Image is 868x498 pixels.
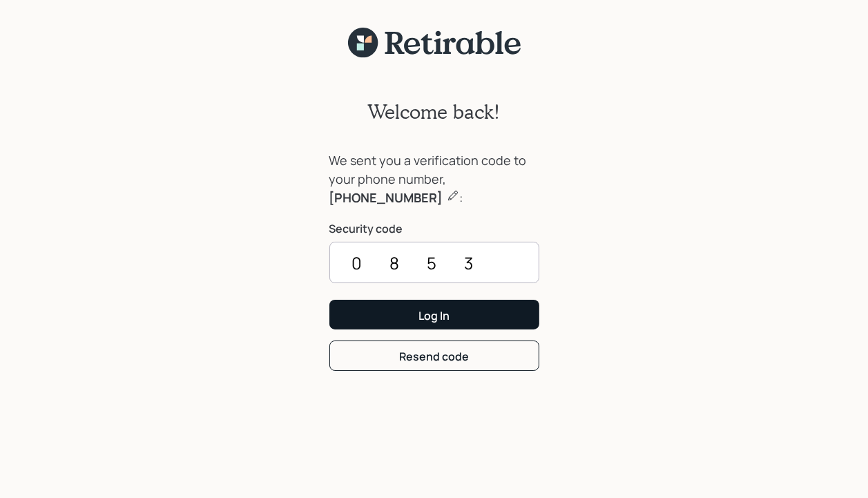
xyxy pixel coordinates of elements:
[329,221,539,236] label: Security code
[329,341,539,370] button: Resend code
[368,100,501,124] h2: Welcome back!
[329,151,539,207] div: We sent you a verification code to your phone number, :
[329,189,443,206] b: [PHONE_NUMBER]
[399,349,469,364] div: Resend code
[329,242,539,283] input: ••••
[418,308,450,323] div: Log In
[329,300,539,329] button: Log In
